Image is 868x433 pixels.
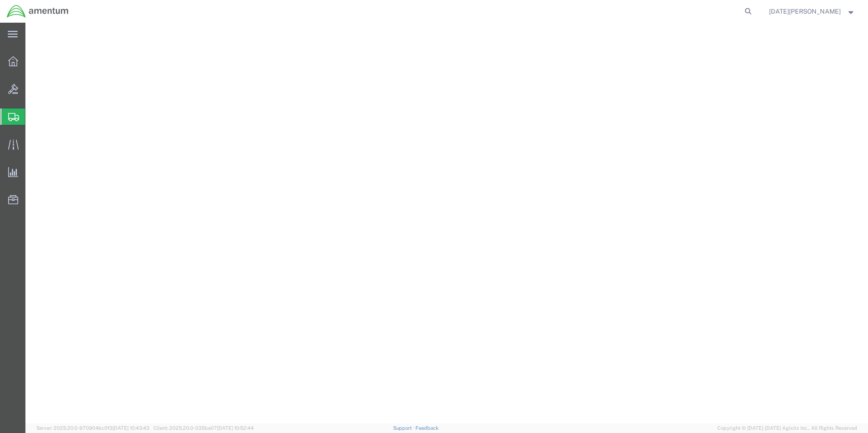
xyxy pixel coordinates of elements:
span: Noel Arrieta [769,6,841,16]
span: Copyright © [DATE]-[DATE] Agistix Inc., All Rights Reserved [717,424,857,432]
iframe: FS Legacy Container [25,23,868,423]
a: Feedback [415,425,439,431]
span: Client: 2025.20.0-035ba07 [153,425,254,431]
span: [DATE] 10:43:43 [113,425,149,431]
img: logo [6,5,69,18]
span: Server: 2025.20.0-970904bc0f3 [36,425,149,431]
a: Support [393,425,416,431]
span: [DATE] 10:52:44 [217,425,254,431]
button: [DATE][PERSON_NAME] [769,6,856,17]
